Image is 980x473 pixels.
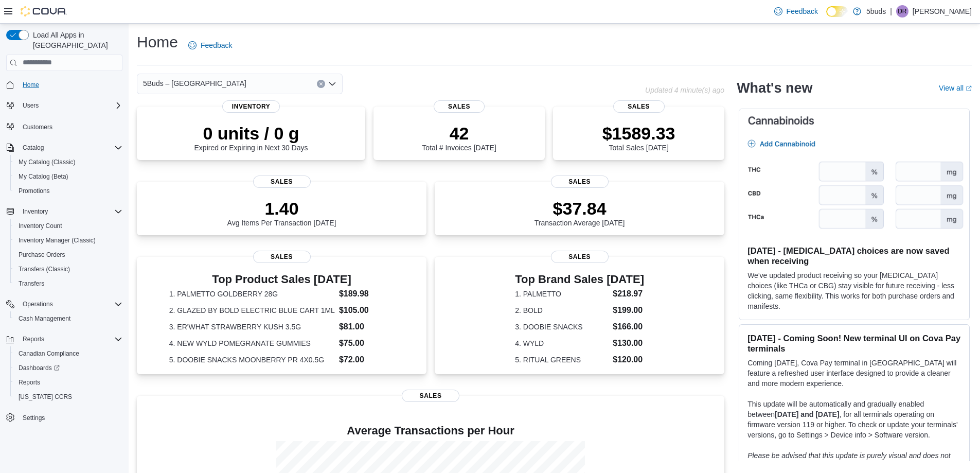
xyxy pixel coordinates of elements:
dd: $72.00 [339,354,394,366]
dt: 3. ER'WHAT STRAWBERRY KUSH 3.5G [169,322,335,332]
input: Dark Mode [826,6,848,17]
span: Catalog [19,142,122,154]
span: Transfers (Classic) [19,265,70,273]
span: Feedback [201,40,232,50]
dt: 5. DOOBIE SNACKS MOONBERRY PR 4X0.5G [169,355,335,365]
span: Settings [19,411,122,424]
dt: 3. DOOBIE SNACKS [515,322,609,332]
p: 0 units / 0 g [194,123,308,144]
button: Customers [2,119,127,134]
a: Cash Management [14,312,75,325]
p: [PERSON_NAME] [913,5,972,17]
a: Purchase Orders [14,249,69,261]
button: [US_STATE] CCRS [10,390,127,404]
a: Inventory Count [14,220,66,232]
p: 1.40 [227,198,336,219]
span: Sales [253,251,311,263]
button: Transfers [10,276,127,291]
dt: 1. PALMETTO [515,289,609,299]
dd: $130.00 [613,337,644,349]
button: My Catalog (Beta) [10,169,127,184]
a: Dashboards [14,362,64,374]
span: Inventory Manager (Classic) [14,234,122,247]
button: Open list of options [328,80,336,88]
a: Reports [14,376,44,389]
p: 42 [422,123,496,144]
a: My Catalog (Beta) [14,170,73,183]
button: Reports [19,333,48,345]
span: Sales [613,100,665,113]
button: Users [2,98,127,113]
span: Reports [14,376,122,389]
a: Settings [19,412,49,424]
span: Inventory [222,100,280,113]
span: Customers [19,120,122,133]
span: Dashboards [19,364,60,372]
span: My Catalog (Beta) [14,170,122,183]
button: Inventory [2,204,127,219]
p: | [890,5,892,17]
dd: $105.00 [339,304,394,317]
span: Inventory Manager (Classic) [19,236,96,244]
img: Cova [21,6,67,16]
h1: Home [137,32,178,52]
span: Users [19,99,122,112]
span: Transfers [14,277,122,290]
span: Load All Apps in [GEOGRAPHIC_DATA] [29,30,122,50]
dt: 4. NEW WYLD POMEGRANATE GUMMIES [169,338,335,348]
h3: [DATE] - [MEDICAL_DATA] choices are now saved when receiving [747,246,961,266]
span: Inventory Count [14,220,122,232]
span: Purchase Orders [14,249,122,261]
span: Home [23,81,39,89]
p: This update will be automatically and gradually enabled between , for all terminals operating on ... [747,399,961,440]
h3: [DATE] - Coming Soon! New terminal UI on Cova Pay terminals [747,333,961,354]
span: Feedback [787,6,818,16]
button: Reports [10,375,127,390]
a: Transfers [14,277,48,290]
h3: Top Brand Sales [DATE] [515,273,644,286]
div: Transaction Average [DATE] [534,198,625,227]
button: Settings [2,410,127,425]
span: My Catalog (Classic) [14,156,122,168]
a: Canadian Compliance [14,347,83,360]
span: DR [898,5,906,17]
button: Home [2,77,127,92]
span: Transfers [19,279,44,288]
a: Feedback [184,35,236,56]
nav: Complex example [6,73,122,452]
button: Clear input [317,80,325,88]
div: Dawn Richmond [896,5,908,17]
button: Promotions [10,184,127,198]
span: My Catalog (Beta) [19,172,68,181]
a: Transfers (Classic) [14,263,74,275]
span: Transfers (Classic) [14,263,122,275]
button: Inventory Count [10,219,127,233]
span: Cash Management [19,314,70,323]
a: Home [19,79,43,91]
dd: $189.98 [339,288,394,300]
span: My Catalog (Classic) [19,158,76,166]
span: Sales [551,251,609,263]
svg: External link [966,85,972,92]
button: Inventory Manager (Classic) [10,233,127,248]
span: Dashboards [14,362,122,374]
p: We've updated product receiving so your [MEDICAL_DATA] choices (like THCa or CBG) stay visible fo... [747,270,961,311]
span: Inventory [23,207,48,216]
span: [US_STATE] CCRS [19,393,72,401]
dd: $75.00 [339,337,394,349]
div: Expired or Expiring in Next 30 Days [194,123,308,152]
h2: What's new [737,80,812,96]
span: Inventory [19,205,122,218]
dt: 5. RITUAL GREENS [515,355,609,365]
button: Transfers (Classic) [10,262,127,276]
button: My Catalog (Classic) [10,155,127,169]
a: Customers [19,121,57,133]
button: Inventory [19,205,52,218]
dd: $166.00 [613,321,644,333]
span: Reports [23,335,44,343]
dd: $199.00 [613,304,644,317]
p: Updated 4 minute(s) ago [645,86,724,94]
p: $37.84 [534,198,625,219]
dt: 4. WYLD [515,338,609,348]
span: Purchase Orders [19,251,65,259]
